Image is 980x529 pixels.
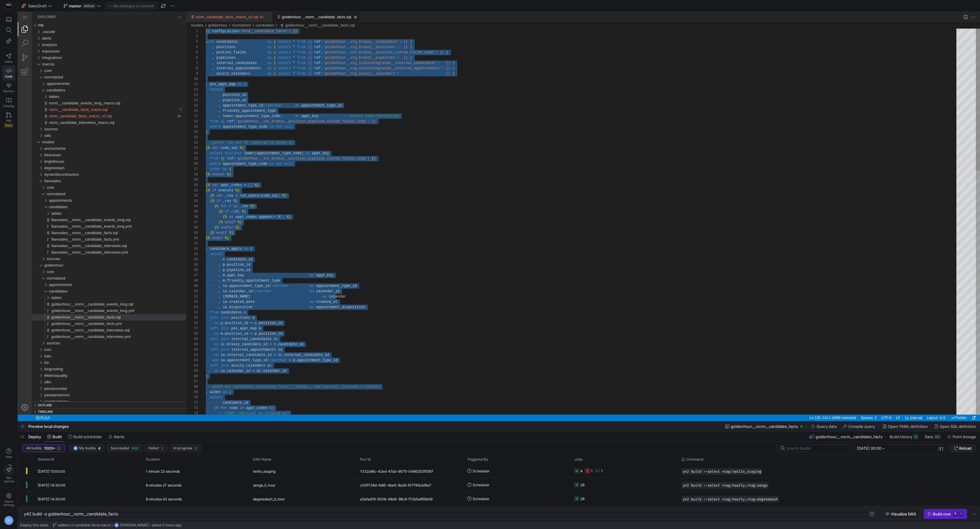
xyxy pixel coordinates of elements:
[890,434,912,439] span: Build history
[958,512,963,516] kbd: ⏎
[29,70,52,74] span: appointments
[17,403,34,409] a: Errors: 33
[14,147,169,153] div: brighthouse
[933,512,951,516] div: Build now
[27,374,50,379] span: panasunsolar
[953,434,976,439] span: Point lineage
[27,218,169,224] div: /models/flaresales/normalized/candidates/flaresales__norm__candidate_facts.sql
[877,403,884,409] a: LF
[14,244,169,250] div: sources
[24,30,169,36] div: /analyses
[267,11,337,16] a: goldenhour__norm__candidate_facts.sql
[24,37,42,42] span: exposures
[195,446,197,451] span: 0
[190,11,210,16] a: goldenhour
[174,446,192,450] span: In progress
[14,114,169,121] div: sources
[29,328,169,335] div: /models/goldenhour/sources
[31,271,54,275] span: appointments
[27,296,169,302] div: /models/goldenhour/normalized/candidates/goldenhour__norm__candidate_events_long.yml
[842,403,860,409] a: Spaces: 2
[2,446,15,461] button: Help
[34,297,117,301] span: goldenhour__norm__candidate_events_long.yml
[34,238,110,243] span: flaresales__norm__candidate_interviews.yml
[29,264,48,269] span: normalized
[31,192,169,198] div: /models/flaresales/normalized/candidates
[27,336,34,340] span: icon
[45,432,64,442] button: Build
[907,403,931,409] div: Layout: U.S.
[34,206,113,210] span: flaresales__norm__candidate_events_long.sql
[31,102,94,106] span: norm_candidate_facts_macro_v2.sql
[25,88,169,95] div: /macros/normalized/candidates/norm__candidate_events_long_macro.sql
[29,76,48,80] span: candidates
[357,478,464,492] div: c00f738d-fb85-4be5-9a26-f07745cbf6a7
[14,302,169,309] div: goldenhour__norm__candidate_facts.sql
[808,421,839,431] button: Query data
[27,167,43,171] span: flaresales
[5,60,13,63] span: Editor
[14,296,169,302] div: goldenhour__norm__candidate_events_long.yml
[253,492,285,506] span: degreedash_3_hour
[27,387,169,393] div: /models/peopleschoice
[24,50,37,55] span: macros
[29,173,36,178] span: core
[24,31,39,35] span: analyses
[953,512,958,516] kbd: ⌘
[3,104,14,108] span: Catalog
[27,381,52,385] span: pandaexteriors
[29,69,169,75] div: /macros/normalized/appointments
[5,455,12,459] span: Help
[27,166,169,172] div: /models/flaresales
[14,276,169,283] div: candidates
[357,492,464,505] div: a5afad18-5008-48d4-96c9-f72b5a959e59
[857,446,881,451] input: Start datetime
[840,421,878,431] button: Compile query
[24,23,169,30] div: /alerts
[27,121,33,126] span: utils
[31,185,169,192] div: /models/flaresales/normalized/appointments
[34,303,103,308] span: goldenhour__norm__candidate_facts.sql
[952,2,959,9] a: More Actions...
[14,88,169,95] div: norm__candidate_events_long_macro.sql
[888,424,928,429] span: Open YAML definition
[31,96,90,100] span: norm__candidate_facts_macro.sql
[14,56,169,62] div: core
[945,2,951,9] a: Split Editor Right (⌘\) [⌥] Split Editor Down
[34,219,100,223] span: flaresales__norm__candidate_facts.sql
[14,218,169,224] div: flaresales__norm__candidate_facts.sql
[27,309,169,315] div: /models/goldenhour/normalized/candidates/goldenhour__norm__candidate_facts.yml
[959,446,971,451] span: Reload
[24,36,169,43] div: /exposures
[862,403,875,409] a: UTF-8
[14,380,169,387] div: pandaexteriors
[34,316,112,321] span: goldenhour__norm__candidate_interviews.sql
[114,434,125,439] span: Alerts
[34,290,116,295] span: goldenhour__norm__candidate_events_long.sql
[14,309,169,315] div: goldenhour__norm__candidate_facts.yml
[924,509,967,519] button: Build now⌘⏎
[27,289,169,296] div: /models/goldenhour/normalized/candidates/goldenhour__norm__candidate_events_long.sql
[27,147,47,152] span: brighthouse
[27,153,169,160] div: /models/degreedash
[335,2,341,8] li: Close (⌘W)
[14,250,169,257] div: goldenhour
[14,348,169,354] div: kin
[83,4,96,8] span: default
[14,101,169,108] div: norm_candidate_facts_macro_v2.sql
[27,349,32,353] span: kin
[27,368,33,372] span: ollin
[34,198,169,205] div: /models/flaresales/normalized/candidates/tables
[3,500,14,507] span: Space settings
[2,51,15,66] a: Editor
[51,521,183,529] button: added v2 candidate facts macroDZ[PERSON_NAME]about 2 hours ago
[14,185,169,192] div: appointments
[2,490,15,509] a: Spacesettings
[27,134,169,140] div: /models/anchorhome
[27,348,169,354] div: /models/kin
[27,341,169,348] div: /models/kaio
[14,270,169,276] div: appointments
[34,225,101,230] span: flaresales__norm__candidate_facts.yml
[27,140,169,147] div: /models/blueraven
